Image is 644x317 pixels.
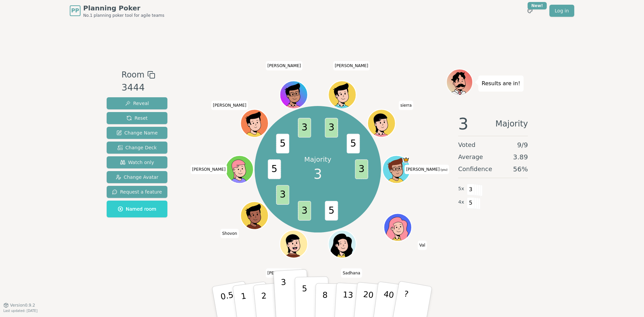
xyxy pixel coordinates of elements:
span: Change Deck [117,144,157,151]
div: 3444 [121,81,155,95]
span: 3 [276,185,289,205]
span: 3 [325,118,338,138]
span: Reveal [125,100,149,107]
span: Watch only [120,159,154,166]
button: New! [524,5,536,17]
span: 3 [355,159,368,179]
span: 5 [467,197,475,209]
span: Change Avatar [116,174,159,180]
button: Change Avatar [107,171,167,183]
span: No.1 planning poker tool for agile teams [83,13,164,18]
span: 5 x [458,185,464,193]
span: Voted [458,140,476,150]
div: New! [528,2,547,9]
span: Last updated: [DATE] [3,309,38,313]
p: Results are in! [482,79,520,88]
span: Click to change your name [191,165,227,174]
button: Click to change your avatar [383,156,410,182]
span: (you) [440,168,448,171]
a: PPPlanning PokerNo.1 planning poker tool for agile teams [70,3,164,18]
span: Change Name [116,129,158,136]
span: 3 [298,118,311,138]
span: Click to change your name [333,61,370,70]
span: Majority [495,116,528,132]
span: Room [121,69,144,81]
span: Click to change your name [266,268,303,278]
span: Planning Poker [83,3,164,13]
span: 3 [458,116,469,132]
button: Change Name [107,127,167,139]
button: Watch only [107,156,167,168]
span: Click to change your name [418,241,427,250]
span: Click to change your name [398,100,413,110]
button: Named room [107,201,167,217]
span: Version 0.9.2 [10,303,35,308]
span: 5 [276,134,289,154]
span: Click to change your name [220,229,239,238]
span: Average [458,152,483,162]
span: Request a feature [112,189,162,195]
p: Majority [304,155,331,164]
span: 3 [314,164,322,184]
a: Log in [549,5,574,17]
span: Click to change your name [211,100,248,110]
span: Named room [118,206,156,212]
span: 9 / 9 [517,140,528,150]
span: 4 x [458,199,464,206]
span: spencer is the host [402,156,410,163]
button: Change Deck [107,142,167,154]
button: Version0.9.2 [3,303,35,308]
span: Confidence [458,164,492,174]
span: 56 % [513,164,528,174]
span: PP [71,7,79,15]
span: Click to change your name [405,165,449,174]
span: Click to change your name [266,61,303,70]
p: 3 [281,277,288,314]
span: 3 [298,201,311,221]
span: 3.89 [513,152,528,162]
button: Reveal [107,97,167,109]
button: Reset [107,112,167,124]
span: Click to change your name [341,268,362,278]
span: Reset [126,115,148,121]
span: 3 [467,184,475,195]
button: Request a feature [107,186,167,198]
span: 5 [346,134,360,154]
span: 5 [325,201,338,221]
span: 5 [268,159,281,179]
